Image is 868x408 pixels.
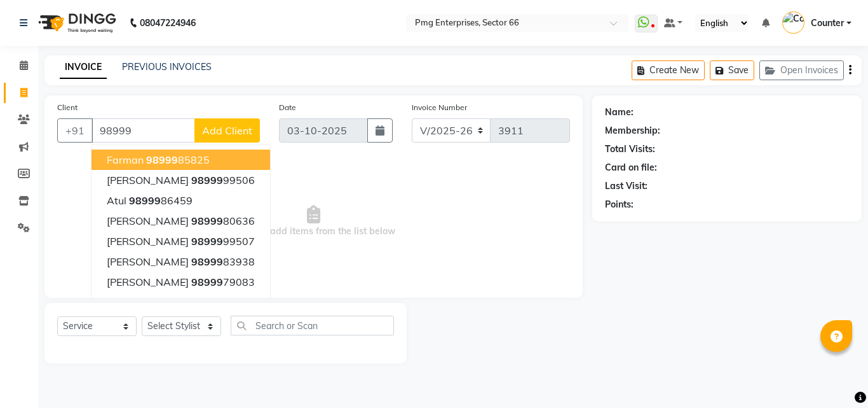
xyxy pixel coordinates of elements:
[107,153,144,166] span: farman
[632,60,705,80] button: Create New
[129,194,193,207] ngb-highlight: 86459
[191,215,255,227] ngb-highlight: 80636
[146,153,210,166] ngb-highlight: 85825
[129,194,161,207] span: 98999
[194,118,260,143] button: Add Client
[107,296,189,309] span: [PERSON_NAME]
[140,5,196,41] b: 08047224946
[191,235,255,248] ngb-highlight: 99507
[811,17,844,30] span: Counter
[107,194,126,207] span: Atul
[605,124,660,137] div: Membership:
[605,179,648,193] div: Last Visit:
[191,235,223,248] span: 98999
[57,118,93,143] button: +91
[191,174,255,186] ngb-highlight: 99506
[191,255,223,268] span: 98999
[279,102,296,113] label: Date
[146,153,178,166] span: 98999
[782,11,804,34] img: Counter
[92,118,195,143] input: Search by Name/Mobile/Email/Code
[191,296,255,309] ngb-highlight: 12123
[191,296,223,309] span: 98999
[191,255,255,268] ngb-highlight: 83938
[412,102,467,113] label: Invoice Number
[231,316,394,335] input: Search or Scan
[759,60,844,80] button: Open Invoices
[191,276,223,288] span: 98999
[32,5,119,41] img: logo
[191,174,223,186] span: 98999
[191,215,223,227] span: 98999
[605,143,655,156] div: Total Visits:
[107,276,189,288] span: [PERSON_NAME]
[605,161,657,174] div: Card on file:
[202,124,252,137] span: Add Client
[107,174,189,186] span: [PERSON_NAME]
[191,276,255,288] ngb-highlight: 79083
[605,106,634,119] div: Name:
[57,102,78,113] label: Client
[60,56,107,79] a: INVOICE
[122,61,212,73] a: PREVIOUS INVOICES
[107,255,189,268] span: [PERSON_NAME]
[815,357,855,395] iframe: chat widget
[710,60,754,80] button: Save
[107,235,189,248] span: [PERSON_NAME]
[57,158,570,285] span: Select & add items from the list below
[107,215,189,227] span: [PERSON_NAME]
[605,198,634,211] div: Points:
